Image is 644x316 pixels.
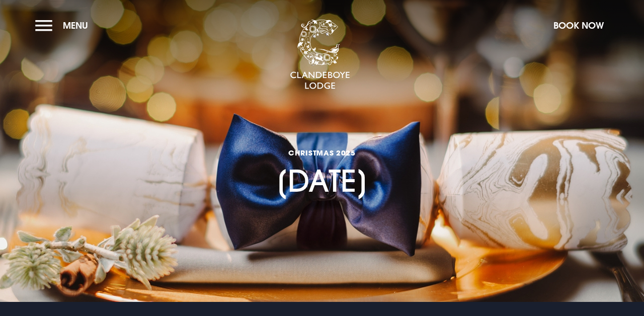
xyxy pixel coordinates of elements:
img: Clandeboye Lodge [290,20,350,90]
button: Book Now [548,15,609,36]
span: Menu [63,20,88,31]
span: CHRISTMAS 2025 [276,148,368,157]
button: Menu [35,15,93,36]
h1: [DATE] [276,108,368,199]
